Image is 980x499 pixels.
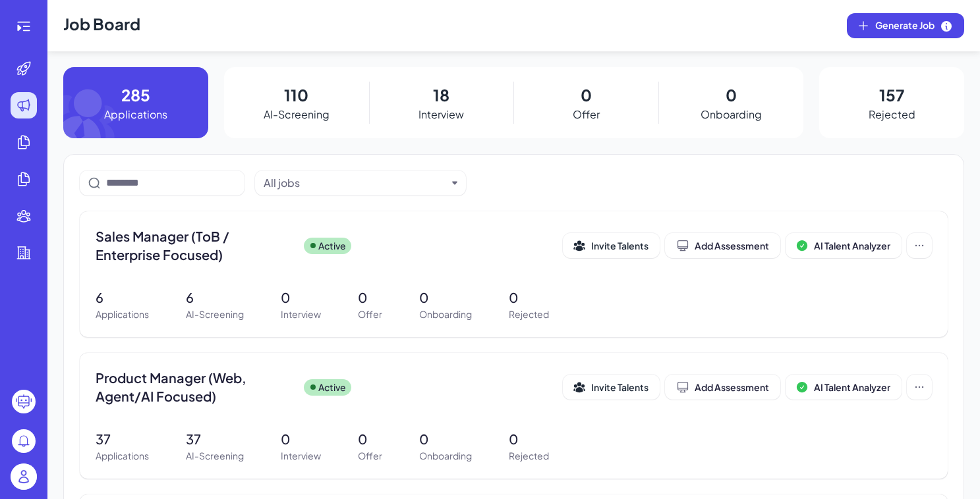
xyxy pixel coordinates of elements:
div: Add Assessment [676,239,769,252]
span: Generate Job [875,18,953,33]
p: 110 [284,83,308,107]
button: AI Talent Analyzer [786,233,902,258]
p: 0 [419,429,472,449]
span: Invite Talents [591,381,649,393]
p: Interview [281,307,321,321]
div: Add Assessment [676,381,769,394]
button: Invite Talents [563,233,660,258]
p: 0 [726,83,737,107]
p: 0 [419,288,472,307]
p: Rejected [509,307,549,321]
p: Interview [418,107,464,122]
button: Add Assessment [665,375,780,400]
p: Rejected [869,107,915,122]
p: Rejected [509,449,549,463]
p: Onboarding [419,307,472,321]
p: 6 [186,288,244,307]
p: 0 [358,429,382,449]
p: AI-Screening [186,449,244,463]
p: 37 [96,429,149,449]
p: Offer [358,449,382,463]
button: Invite Talents [563,375,660,400]
span: Sales Manager (ToB / Enterprise Focused) [96,227,293,264]
p: 0 [281,429,321,449]
span: Invite Talents [591,240,649,251]
span: AI Talent Analyzer [814,381,890,393]
p: Applications [96,449,149,463]
p: 0 [358,288,382,307]
button: Add Assessment [665,233,780,258]
button: All jobs [264,175,447,191]
p: 37 [186,429,244,449]
p: Offer [358,307,382,321]
img: user_logo.png [11,463,37,490]
p: Offer [573,107,600,122]
p: AI-Screening [264,107,330,122]
p: 6 [96,288,149,307]
p: Interview [281,449,321,463]
p: Onboarding [701,107,762,122]
p: Onboarding [419,449,472,463]
p: 0 [509,429,549,449]
p: 0 [281,288,321,307]
p: Active [318,381,346,394]
button: Generate Job [847,13,964,38]
div: All jobs [264,175,300,191]
p: Applications [96,307,149,321]
p: 0 [581,83,592,107]
p: Active [318,239,346,253]
button: AI Talent Analyzer [786,375,902,400]
span: AI Talent Analyzer [814,240,890,251]
p: 0 [509,288,549,307]
span: Product Manager (Web, Agent/AI Focused) [96,369,293,406]
p: AI-Screening [186,307,244,321]
p: 157 [879,83,904,107]
p: 18 [433,83,449,107]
